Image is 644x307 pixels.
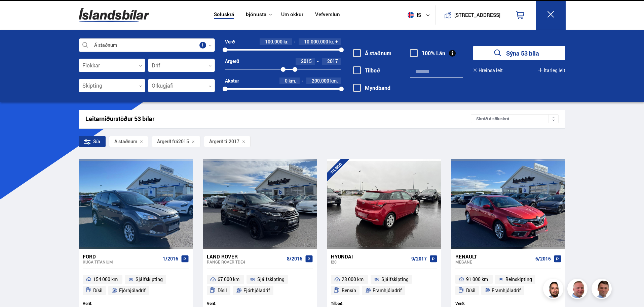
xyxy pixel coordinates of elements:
div: Range Rover TDE4 [207,259,284,264]
button: Ítarleg leit [538,68,565,73]
span: 100.000 [265,38,282,45]
span: 2015 [178,139,189,144]
img: nhp88E3Fdnt1Opn2.png [544,280,564,300]
span: Dísil [466,286,476,295]
label: 100% Lán [410,50,445,56]
span: Árgerð til [209,139,229,144]
div: Leitarniðurstöður 53 bílar [85,115,471,122]
div: Hyundai [331,253,408,259]
div: Verð: [455,301,508,306]
img: G0Ugv5HjCgRt.svg [79,4,149,26]
span: Sjálfskipting [381,275,409,283]
button: Hreinsa leit [473,68,503,73]
button: is [405,5,435,25]
img: svg+xml;base64,PHN2ZyB4bWxucz0iaHR0cDovL3d3dy53My5vcmcvMjAwMC9zdmciIHdpZHRoPSI1MTIiIGhlaWdodD0iNT... [408,12,414,18]
label: Myndband [353,85,390,91]
span: 154 000 km. [93,275,119,283]
span: km. [289,78,296,84]
span: kr. [329,39,334,44]
div: Tilboð: [331,301,384,306]
span: 6/2016 [535,256,551,262]
div: Sía [79,136,106,147]
button: Þjónusta [246,11,266,18]
img: FbJEzSuNWCJXmdc-.webp [593,280,613,300]
span: 2017 [327,58,338,64]
button: [STREET_ADDRESS] [457,12,498,18]
span: 9/2017 [411,256,427,262]
a: [STREET_ADDRESS] [439,5,504,25]
span: 91 000 km. [466,275,489,283]
a: Söluskrá [214,11,234,19]
span: 2017 [229,139,239,144]
span: 23 000 km. [342,275,365,283]
label: Á staðnum [353,50,391,56]
span: Sjálfskipting [136,275,163,283]
button: Sýna 53 bíla [473,46,565,60]
div: Ford [83,253,160,259]
span: Fjórhjóladrif [243,286,270,295]
span: is [405,12,422,18]
img: siFngHWaQ9KaOqBr.png [568,280,589,300]
span: Framhjóladrif [492,286,521,295]
div: Land Rover [207,253,284,259]
div: Akstur [225,78,239,84]
span: Á staðnum [114,139,137,144]
label: Tilboð [353,67,380,73]
span: Sjálfskipting [257,275,285,283]
span: kr. [283,39,289,44]
span: Árgerð frá [157,139,178,144]
div: Árgerð [225,59,239,64]
div: i20 [331,259,408,264]
span: 2015 [301,58,312,64]
span: 10.000.000 [304,38,328,45]
div: Kuga TITANIUM [83,259,160,264]
span: Dísil [218,286,227,295]
a: Vefverslun [315,11,340,19]
div: Megane [455,259,533,264]
div: Verð: [207,301,260,306]
span: Framhjóladrif [373,286,402,295]
span: 8/2016 [287,256,302,262]
span: 0 [285,78,288,84]
div: Verð: [83,301,136,306]
span: Fjórhjóladrif [119,286,146,295]
span: km. [330,78,338,84]
span: Beinskipting [505,275,532,283]
span: + [335,39,338,44]
span: 200.000 [312,78,329,84]
div: Renault [455,253,533,259]
span: 1/2016 [163,256,178,262]
div: Verð [225,39,235,44]
span: 67 000 km. [218,275,241,283]
span: Bensín [342,286,356,295]
div: Skráð á söluskrá [471,114,559,123]
span: Dísil [93,286,103,295]
a: Um okkur [281,11,303,19]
